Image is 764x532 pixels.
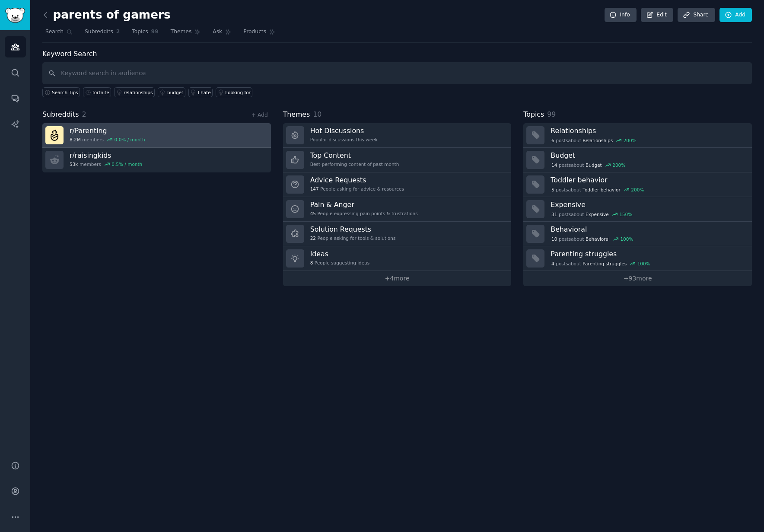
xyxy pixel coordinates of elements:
[523,109,544,120] span: Topics
[225,89,251,96] div: Looking for
[129,25,161,43] a: Topics99
[586,211,609,217] span: Expensive
[283,123,512,148] a: Hot DiscussionsPopular discussions this week
[310,161,399,167] div: Best-performing content of past month
[198,89,211,96] div: I hate
[251,112,268,118] a: + Add
[551,187,554,193] span: 5
[624,137,637,143] div: 200 %
[523,148,752,172] a: Budget14postsaboutBudget200%
[45,126,64,144] img: Parenting
[83,87,111,97] a: fortnite
[310,210,316,217] span: 45
[42,62,752,84] input: Keyword search in audience
[523,197,752,222] a: Expensive31postsaboutExpensive150%
[612,162,625,168] div: 200 %
[42,123,271,148] a: r/Parenting8.2Mmembers0.0% / month
[240,25,278,43] a: Products
[158,87,185,97] a: budget
[310,235,396,241] div: People asking for tools & solutions
[167,89,183,96] div: budget
[551,186,645,194] div: post s about
[42,148,271,172] a: r/raisingkids53kmembers0.5% / month
[310,200,418,209] h3: Pain & Anger
[310,126,378,135] h3: Hot Discussions
[523,172,752,197] a: Toddler behavior5postsaboutToddler behavior200%
[551,210,633,218] div: post s about
[115,137,145,143] div: 0.0 % / month
[551,211,557,217] span: 31
[42,87,80,97] button: Search Tips
[171,28,192,36] span: Themes
[111,161,142,167] div: 0.5 % / month
[310,186,404,192] div: People asking for advice & resources
[310,210,418,217] div: People expressing pain points & frustrations
[605,8,637,22] a: Info
[313,110,322,118] span: 10
[678,8,715,22] a: Share
[283,109,310,120] span: Themes
[151,28,159,36] span: 99
[586,236,610,242] span: Behavioral
[283,246,512,271] a: Ideas8People suggesting ideas
[5,8,25,23] img: GummySearch logo
[70,137,81,143] span: 8.2M
[583,137,613,143] span: Relationships
[551,236,557,242] span: 10
[213,28,222,36] span: Ask
[310,260,369,266] div: People suggesting ideas
[42,8,171,22] h2: parents of gamers
[523,271,752,286] a: +93more
[42,50,97,58] label: Keyword Search
[583,261,627,267] span: Parenting struggles
[551,200,746,209] h3: Expensive
[283,197,512,222] a: Pain & Anger45People expressing pain points & frustrations
[132,28,148,36] span: Topics
[70,137,145,143] div: members
[547,110,556,118] span: 99
[551,235,634,243] div: post s about
[620,236,633,242] div: 100 %
[310,151,399,160] h3: Top Content
[310,137,378,143] div: Popular discussions this week
[42,25,76,43] a: Search
[283,222,512,246] a: Solution Requests22People asking for tools & solutions
[283,172,512,197] a: Advice Requests147People asking for advice & resources
[631,187,644,193] div: 200 %
[551,137,637,144] div: post s about
[551,126,746,135] h3: Relationships
[45,28,64,36] span: Search
[85,28,113,36] span: Subreddits
[310,175,404,185] h3: Advice Requests
[551,261,554,267] span: 4
[114,87,155,97] a: relationships
[551,260,651,268] div: post s about
[70,161,78,167] span: 53k
[523,222,752,246] a: Behavioral10postsaboutBehavioral100%
[619,211,632,217] div: 150 %
[551,175,746,185] h3: Toddler behavior
[70,151,142,160] h3: r/ raisingkids
[283,271,512,286] a: +4more
[551,225,746,234] h3: Behavioral
[523,246,752,271] a: Parenting struggles4postsaboutParenting struggles100%
[52,89,78,96] span: Search Tips
[586,162,602,168] span: Budget
[637,261,650,267] div: 100 %
[641,8,673,22] a: Edit
[188,87,213,97] a: I hate
[523,123,752,148] a: Relationships6postsaboutRelationships200%
[310,249,369,258] h3: Ideas
[82,25,123,43] a: Subreddits2
[42,109,79,120] span: Subreddits
[124,89,153,96] div: relationships
[310,235,316,241] span: 22
[310,186,319,192] span: 147
[551,151,746,160] h3: Budget
[210,25,234,43] a: Ask
[719,8,752,22] a: Add
[92,89,109,96] div: fortnite
[70,126,145,135] h3: r/ Parenting
[168,25,204,43] a: Themes
[551,249,746,258] h3: Parenting struggles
